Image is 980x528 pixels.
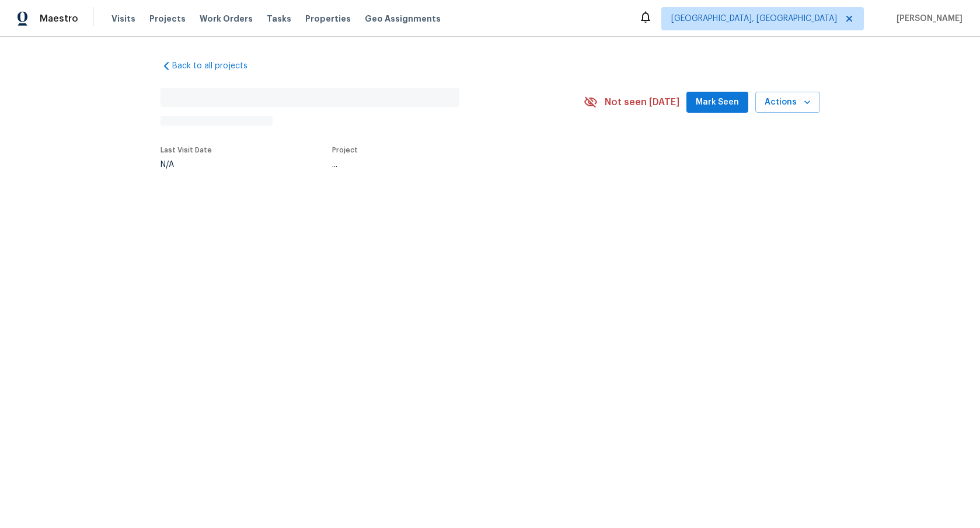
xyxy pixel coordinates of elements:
a: Back to all projects [161,60,273,72]
span: Actions [765,95,811,110]
span: Work Orders [200,13,253,25]
span: Projects [149,13,186,25]
span: Maestro [40,13,78,25]
span: Tasks [267,15,291,23]
span: Last Visit Date [161,147,212,154]
div: N/A [161,161,212,169]
button: Mark Seen [686,92,748,113]
button: Actions [755,92,820,113]
span: Geo Assignments [365,13,441,25]
span: Not seen [DATE] [605,96,679,108]
span: Project [332,147,358,154]
div: ... [332,161,556,169]
span: Visits [111,13,135,25]
span: [GEOGRAPHIC_DATA], [GEOGRAPHIC_DATA] [671,13,837,25]
span: Mark Seen [696,95,739,110]
span: Properties [305,13,351,25]
span: [PERSON_NAME] [892,13,962,25]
